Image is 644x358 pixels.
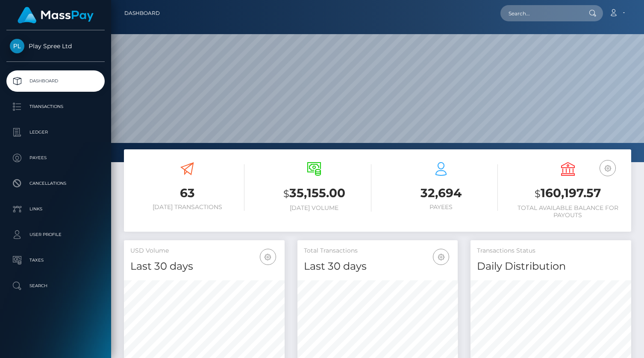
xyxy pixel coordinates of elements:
[6,198,105,220] a: Links
[6,122,105,143] a: Ledger
[10,151,101,164] p: Payees
[10,203,101,215] p: Links
[6,147,105,169] a: Payees
[257,185,371,202] h3: 35,155.00
[10,126,101,139] p: Ledger
[6,173,105,194] a: Cancellations
[130,185,244,201] h3: 63
[10,279,101,292] p: Search
[384,185,498,201] h3: 32,694
[304,247,452,255] h5: Total Transactions
[384,204,498,211] h6: Payees
[283,188,289,200] small: $
[10,177,101,190] p: Cancellations
[124,4,160,22] a: Dashboard
[304,259,452,274] h4: Last 30 days
[511,204,625,219] h6: Total Available Balance for Payouts
[477,259,625,274] h4: Daily Distribution
[6,224,105,245] a: User Profile
[130,204,244,211] h6: [DATE] Transactions
[10,39,24,53] img: Play Spree Ltd
[6,96,105,117] a: Transactions
[6,250,105,271] a: Taxes
[18,7,94,23] img: MassPay Logo
[511,185,625,202] h3: 160,197.57
[10,228,101,241] p: User Profile
[6,275,105,297] a: Search
[257,204,371,212] h6: [DATE] Volume
[535,188,541,200] small: $
[10,100,101,113] p: Transactions
[500,5,581,21] input: Search...
[6,70,105,92] a: Dashboard
[10,75,101,87] p: Dashboard
[6,42,105,50] span: Play Spree Ltd
[130,247,278,255] h5: USD Volume
[130,259,278,274] h4: Last 30 days
[10,254,101,267] p: Taxes
[477,247,625,255] h5: Transactions Status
